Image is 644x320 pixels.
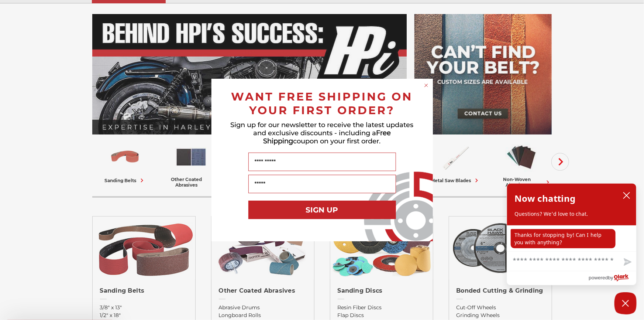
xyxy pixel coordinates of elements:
[231,121,414,145] span: Sign up for our newsletter to receive the latest updates and exclusive discounts - including a co...
[507,225,636,251] div: chat
[248,201,396,219] button: SIGN UP
[231,90,413,117] span: WANT FREE SHIPPING ON YOUR FIRST ORDER?
[589,271,636,285] a: Powered by Olark
[621,190,633,201] button: close chatbox
[618,254,636,271] button: Send message
[511,229,616,248] p: Thanks for stopping by! Can I help you with anything?
[589,273,608,282] span: powered
[614,292,637,314] button: Close Chatbox
[608,273,613,282] span: by
[507,183,637,285] div: olark chatbox
[514,191,575,206] h2: Now chatting
[514,210,629,218] p: Questions? We'd love to chat.
[264,129,391,145] span: Free Shipping
[423,82,430,89] button: Close dialog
